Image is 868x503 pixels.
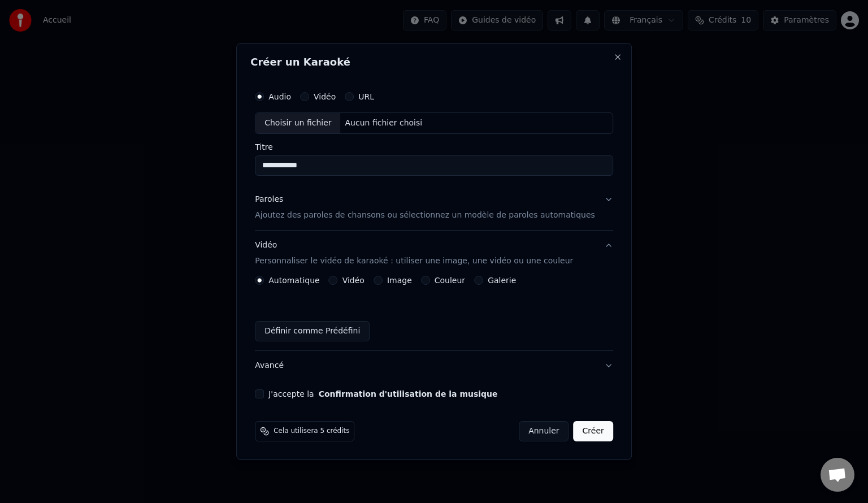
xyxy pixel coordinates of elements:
label: Image [387,276,412,284]
button: Annuler [519,421,568,441]
label: J'accepte la [268,390,497,398]
label: Vidéo [342,276,364,284]
button: Définir comme Prédéfini [255,321,370,341]
label: Audio [268,93,291,101]
button: ParolesAjoutez des paroles de chansons ou sélectionnez un modèle de paroles automatiques [255,185,613,230]
button: Créer [574,421,613,441]
label: Couleur [435,276,465,284]
p: Ajoutez des paroles de chansons ou sélectionnez un modèle de paroles automatiques [255,210,595,221]
button: Avancé [255,351,613,380]
p: Personnaliser le vidéo de karaoké : utiliser une image, une vidéo ou une couleur [255,255,573,267]
button: J'accepte la [319,390,498,398]
div: Aucun fichier choisi [341,118,427,129]
h2: Créer un Karaoké [250,57,618,67]
button: VidéoPersonnaliser le vidéo de karaoké : utiliser une image, une vidéo ou une couleur [255,231,613,276]
div: VidéoPersonnaliser le vidéo de karaoké : utiliser une image, une vidéo ou une couleur [255,276,613,350]
label: URL [358,93,374,101]
div: Vidéo [255,240,573,267]
span: Cela utilisera 5 crédits [274,427,349,436]
div: Choisir un fichier [255,113,340,133]
label: Automatique [268,276,319,284]
label: Titre [255,143,613,151]
label: Vidéo [314,93,336,101]
label: Galerie [488,276,516,284]
div: Paroles [255,194,283,205]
